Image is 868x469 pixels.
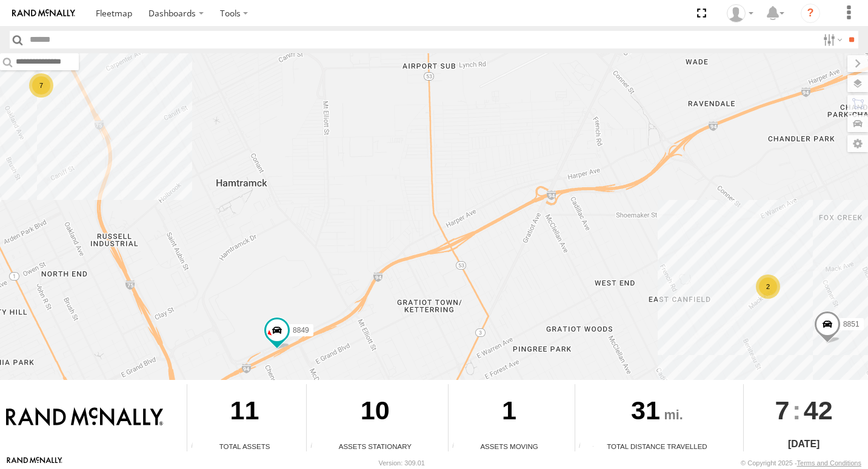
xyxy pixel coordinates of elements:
[723,4,758,22] div: Valeo Dash
[449,384,570,441] div: 1
[307,384,444,441] div: 10
[7,457,62,469] a: Visit our Website
[741,459,861,467] div: © Copyright 2025 -
[575,442,593,451] div: Total distance travelled by all assets within specified date range and applied filters
[187,441,302,451] div: Total Assets
[847,135,868,152] label: Map Settings
[307,441,444,451] div: Assets Stationary
[187,384,302,441] div: 11
[843,320,860,328] span: 8851
[818,31,844,48] label: Search Filter Options
[449,441,570,451] div: Assets Moving
[744,384,863,436] div: :
[6,407,163,428] img: Rand McNally
[12,9,75,18] img: rand-logo.svg
[797,459,861,467] a: Terms and Conditions
[575,384,739,441] div: 31
[449,442,467,451] div: Total number of assets current in transit.
[29,73,53,98] div: 7
[307,442,325,451] div: Total number of assets current stationary.
[801,4,820,23] i: ?
[744,437,863,451] div: [DATE]
[187,442,205,451] div: Total number of Enabled Assets
[293,326,309,334] span: 8849
[775,384,790,436] span: 7
[804,384,833,436] span: 42
[756,274,780,299] div: 2
[379,459,425,467] div: Version: 309.01
[575,441,739,451] div: Total Distance Travelled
